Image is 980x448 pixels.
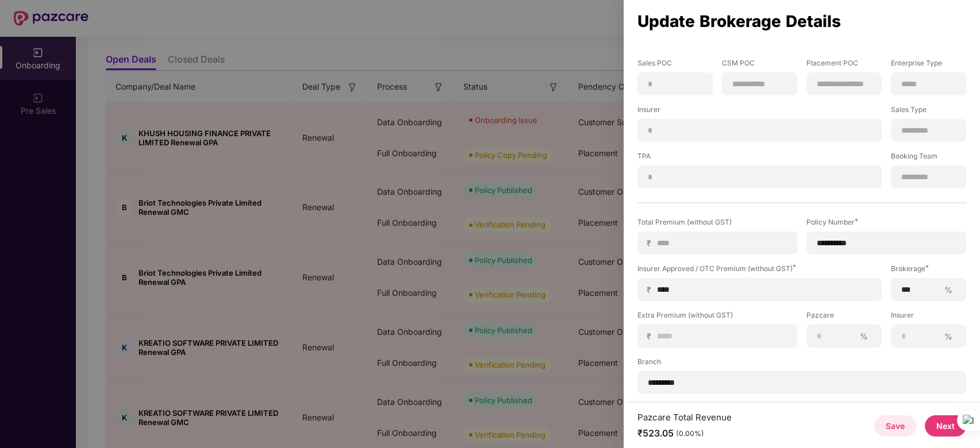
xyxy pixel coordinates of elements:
[855,331,873,342] span: %
[874,415,916,437] button: Save
[637,217,797,231] label: Total Premium (without GST)
[637,412,732,423] div: Pazcare Total Revenue
[940,284,957,295] span: %
[925,415,966,437] button: Next
[637,105,882,119] label: Insurer
[637,151,882,165] label: TPA
[676,429,704,438] div: (0.00%)
[891,264,966,273] div: Brokerage
[637,310,797,325] label: Extra Premium (without GST)
[806,310,882,325] label: Pazcare
[891,105,966,119] label: Sales Type
[637,264,882,273] div: Insurer Approved / OTC Premium (without GST)
[940,331,957,342] span: %
[891,151,966,165] label: Booking Team
[637,15,966,28] div: Update Brokerage Details
[891,310,966,325] label: Insurer
[637,427,732,439] div: ₹523.05
[637,357,966,371] label: Branch
[891,58,966,72] label: Enterprise Type
[647,331,656,342] span: ₹
[647,284,656,295] span: ₹
[637,58,713,72] label: Sales POC
[806,58,882,72] label: Placement POC
[647,238,656,249] span: ₹
[722,58,797,72] label: CSM POC
[806,217,966,227] div: Policy Number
